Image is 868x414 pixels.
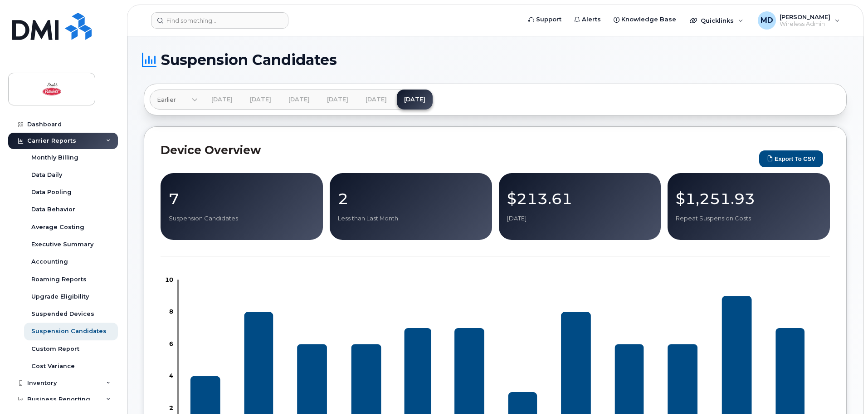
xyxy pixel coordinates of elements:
[150,90,198,110] a: Earlier
[507,214,653,223] p: [DATE]
[320,90,356,110] a: [DATE]
[507,190,653,207] p: $213.61
[161,53,337,67] span: Suspension Candidates
[169,308,173,315] tspan: 8
[169,214,315,223] p: Suspension Candidates
[157,95,176,104] span: Earlier
[169,190,315,207] p: 7
[759,150,823,167] button: Export to CSV
[676,214,822,223] p: Repeat Suspension Costs
[338,214,484,223] p: Less than Last Month
[169,404,173,411] tspan: 2
[338,190,484,207] p: 2
[169,340,173,347] tspan: 6
[165,276,173,283] tspan: 10
[243,90,278,110] a: [DATE]
[161,143,755,157] h2: Device Overview
[358,90,394,110] a: [DATE]
[397,90,433,110] a: [DATE]
[204,90,240,110] a: [DATE]
[169,372,173,379] tspan: 4
[281,90,317,110] a: [DATE]
[676,190,822,207] p: $1,251.93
